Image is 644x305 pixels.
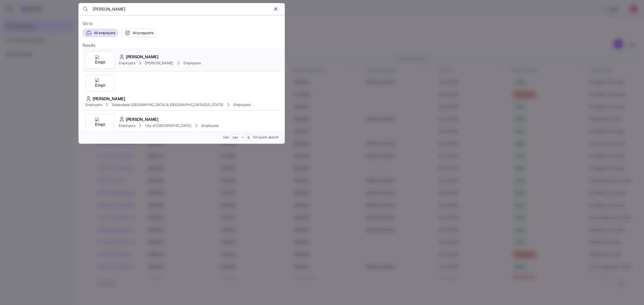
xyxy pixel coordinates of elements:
[126,54,158,60] span: [PERSON_NAME]
[95,78,105,88] img: Employer logo
[145,61,173,66] span: [PERSON_NAME]
[112,102,223,107] span: Easterseals [GEOGRAPHIC_DATA] & [GEOGRAPHIC_DATA][US_STATE]
[183,61,200,66] span: Employees
[133,30,153,35] span: All prospects
[242,135,244,140] span: +
[83,29,118,37] button: All employers
[253,135,279,140] span: for quick search
[119,61,135,66] span: Employers
[233,136,238,140] span: Ctrl
[95,55,105,65] img: Employer logo
[121,29,156,37] button: All prospects
[94,30,115,35] span: All employers
[145,123,191,128] span: City of [GEOGRAPHIC_DATA]
[248,136,250,140] span: B
[93,96,125,102] span: [PERSON_NAME]
[95,117,105,127] img: Employer logo
[86,102,102,107] span: Employers
[119,123,135,128] span: Employers
[202,123,219,128] span: Employees
[223,135,229,140] span: Use
[83,20,281,27] span: Go to
[83,42,95,48] span: Results
[233,102,251,107] span: Employees
[126,116,158,123] span: [PERSON_NAME]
